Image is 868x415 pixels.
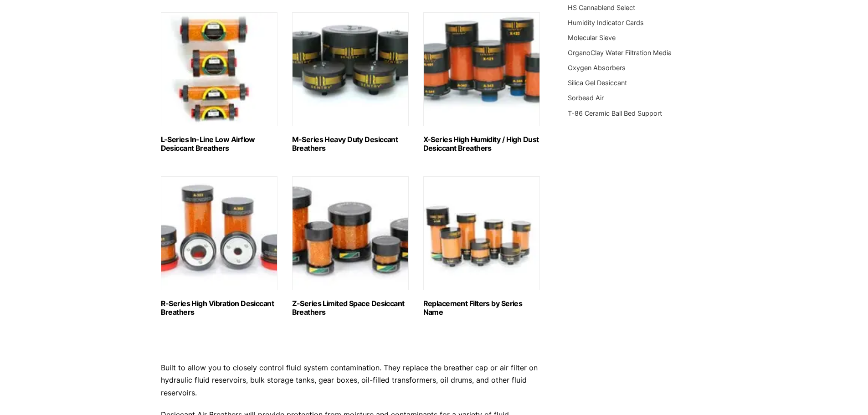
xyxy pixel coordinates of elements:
a: HS Cannablend Select [568,4,635,11]
h2: M-Series Heavy Duty Desiccant Breathers [292,135,409,153]
img: X-Series High Humidity / High Dust Desiccant Breathers [423,12,540,126]
a: Visit product category X-Series High Humidity / High Dust Desiccant Breathers [423,12,540,153]
a: T-86 Ceramic Ball Bed Support [568,109,662,117]
a: Humidity Indicator Cards [568,19,644,26]
a: Visit product category L-Series In-Line Low Airflow Desiccant Breathers [161,12,277,153]
a: Sorbead Air [568,94,604,102]
a: Molecular Sieve [568,34,616,41]
img: L-Series In-Line Low Airflow Desiccant Breathers [161,12,277,126]
a: Silica Gel Desiccant [568,79,627,87]
a: Oxygen Absorbers [568,64,626,72]
a: Visit product category Z-Series Limited Space Desiccant Breathers [292,176,409,317]
p: Built to allow you to closely control fluid system contamination. They replace the breather cap o... [161,362,541,399]
h2: Z-Series Limited Space Desiccant Breathers [292,299,409,317]
img: Z-Series Limited Space Desiccant Breathers [292,176,409,290]
a: Visit product category Replacement Filters by Series Name [423,176,540,317]
a: Visit product category M-Series Heavy Duty Desiccant Breathers [292,12,409,153]
a: OrganoClay Water Filtration Media [568,49,672,56]
h2: R-Series High Vibration Desiccant Breathers [161,299,277,317]
h2: L-Series In-Line Low Airflow Desiccant Breathers [161,135,277,153]
img: R-Series High Vibration Desiccant Breathers [161,176,277,290]
img: M-Series Heavy Duty Desiccant Breathers [292,12,409,126]
h2: X-Series High Humidity / High Dust Desiccant Breathers [423,135,540,153]
img: Replacement Filters by Series Name [423,176,540,290]
a: Visit product category R-Series High Vibration Desiccant Breathers [161,176,277,317]
h2: Replacement Filters by Series Name [423,299,540,317]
